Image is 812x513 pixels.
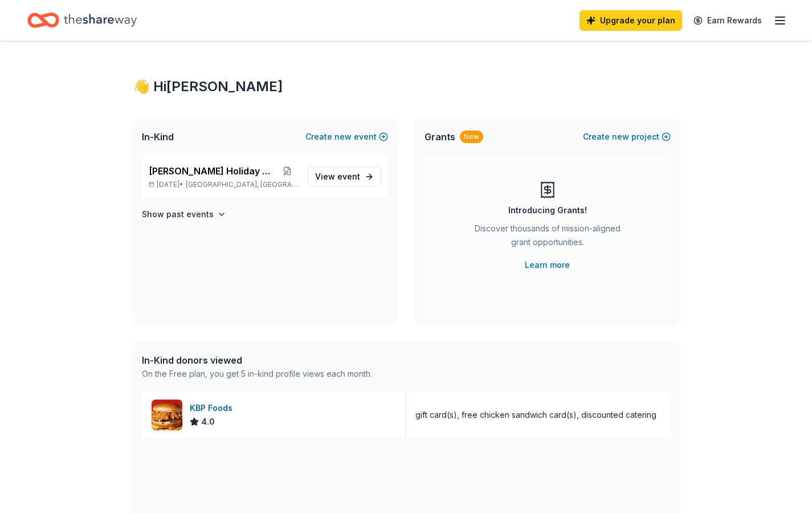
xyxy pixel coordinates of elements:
div: In-Kind donors viewed [142,353,372,367]
div: Discover thousands of mission-aligned grant opportunities. [470,222,625,254]
a: View event [308,166,381,187]
span: [PERSON_NAME] Holiday Gala [149,164,277,178]
button: Createnewproject [583,130,671,144]
span: 4.0 [201,415,215,429]
button: Show past events [142,207,226,221]
div: On the Free plan, you get 5 in-kind profile views each month. [142,367,372,381]
h4: Show past events [142,207,214,221]
span: new [334,130,352,144]
button: Createnewevent [305,130,388,144]
span: In-Kind [142,130,174,144]
div: New [460,131,483,143]
span: new [612,130,629,144]
span: View [315,170,360,184]
span: Grants [425,130,455,144]
a: Home [27,7,137,34]
img: Image for KBP Foods [152,400,182,430]
div: Introducing Grants! [508,203,587,217]
span: event [337,172,360,181]
a: Earn Rewards [687,10,769,31]
span: [GEOGRAPHIC_DATA], [GEOGRAPHIC_DATA] [186,180,298,189]
p: [DATE] • [149,180,299,189]
a: Learn more [525,258,570,272]
div: gift card(s), free chicken sandwich card(s), discounted catering [415,408,656,422]
div: 👋 Hi [PERSON_NAME] [133,78,680,96]
div: KBP Foods [190,401,237,415]
a: Upgrade your plan [580,10,682,31]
